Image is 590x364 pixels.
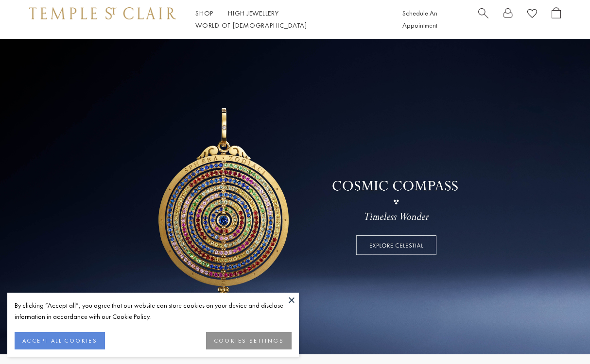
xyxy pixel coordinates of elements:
[195,9,213,17] a: ShopShop
[527,7,537,22] a: View Wishlist
[402,9,437,30] a: Schedule An Appointment
[29,7,176,19] img: Temple St. Clair
[541,318,580,354] iframe: Gorgias live chat messenger
[15,332,105,349] button: ACCEPT ALL COOKIES
[478,7,488,32] a: Search
[206,332,292,349] button: COOKIES SETTINGS
[195,21,307,30] a: World of [DEMOGRAPHIC_DATA]World of [DEMOGRAPHIC_DATA]
[15,300,292,322] div: By clicking “Accept all”, you agree that our website can store cookies on your device and disclos...
[195,7,381,32] nav: Main navigation
[552,7,561,32] a: Open Shopping Bag
[228,9,279,17] a: High JewelleryHigh Jewellery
